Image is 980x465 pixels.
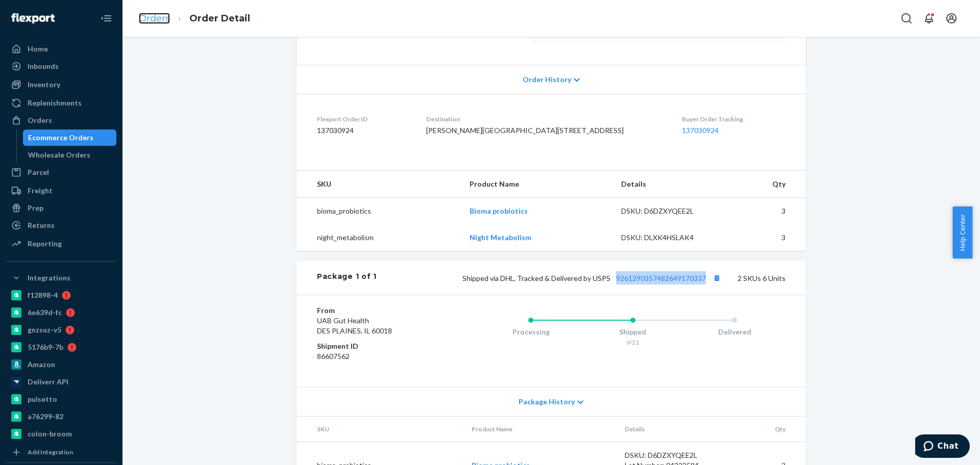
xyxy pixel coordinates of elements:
span: Shipped via DHL, Tracked & Delivered by USPS [462,274,723,282]
dt: From [317,305,439,316]
a: Amazon [6,356,116,373]
div: Freight [28,186,53,196]
td: night_metabolism [297,224,461,251]
a: Home [6,41,116,57]
a: colon-broom [6,426,116,442]
dd: 137030924 [317,125,410,136]
a: Order Detail [189,13,250,24]
th: Qty [725,171,806,198]
dt: Flexport Order ID [317,115,410,123]
td: bioma_probiotics [297,198,461,225]
span: [PERSON_NAME][GEOGRAPHIC_DATA][STREET_ADDRESS] [426,126,624,135]
div: pulsetto [28,394,57,404]
div: f12898-4 [28,290,58,300]
div: Add Integration [28,448,73,456]
div: 9/21 [582,338,684,347]
a: Returns [6,217,116,234]
div: DSKU: D6DZXYQEE2L [625,450,721,460]
div: Ecommerce Orders [28,133,93,143]
a: 6e639d-fc [6,304,116,321]
a: Reporting [6,236,116,252]
th: Details [613,171,725,198]
div: Processing [480,327,582,337]
div: Package 1 of 1 [317,271,377,285]
th: SKU [297,417,463,442]
div: Integrations [28,273,70,283]
dt: Shipment ID [317,341,439,351]
a: 5176b9-7b [6,339,116,355]
dt: Destination [426,115,666,123]
th: SKU [297,171,461,198]
button: Help Center [952,206,972,259]
div: Delivered [683,327,786,337]
div: Deliverr API [28,377,68,387]
span: Package History [519,397,575,407]
th: Details [617,417,729,442]
a: gnzsuz-v5 [6,322,116,338]
div: 6e639d-fc [28,307,62,318]
div: Returns [28,220,55,230]
a: Night Metabolism [470,233,531,242]
a: Bioma probiotics [470,206,528,215]
th: Product Name [463,417,617,442]
div: Inventory [28,80,60,90]
dt: Buyer Order Tracking [682,115,786,123]
td: 3 [725,224,806,251]
a: Orders [6,112,116,128]
div: DSKU: D6DZXYQEE2L [621,206,717,216]
th: Product Name [461,171,612,198]
a: Inventory [6,76,116,93]
div: Replenishments [28,98,82,108]
div: Shipped [582,327,684,337]
span: Order History [523,74,571,85]
dd: 86607562 [317,351,439,361]
a: 137030924 [682,126,719,135]
div: 5176b9-7b [28,342,63,352]
button: Open account menu [941,8,962,29]
button: Integrations [6,270,116,286]
a: Orders [139,13,170,24]
a: 9261290357482649170337 [616,274,706,282]
button: Close Navigation [96,8,116,29]
span: UAB Gut Health DES PLAINES, IL 60018 [317,316,392,335]
iframe: Opens a widget where you can chat to one of our agents [915,434,970,460]
a: Ecommerce Orders [23,130,117,146]
a: a76299-82 [6,408,116,425]
div: Amazon [28,359,55,370]
div: Prep [28,203,43,213]
a: Inbounds [6,58,116,74]
div: Reporting [28,239,62,249]
ol: breadcrumbs [131,4,258,34]
a: Parcel [6,164,116,180]
div: Home [28,44,48,54]
a: Freight [6,183,116,199]
div: DSKU: DLXK4HSLAK4 [621,232,717,243]
div: Orders [28,115,52,125]
button: Copy tracking number [710,271,723,285]
div: gnzsuz-v5 [28,325,61,335]
a: Replenishments [6,95,116,111]
a: f12898-4 [6,287,116,303]
a: Prep [6,200,116,216]
td: 3 [725,198,806,225]
div: colon-broom [28,429,72,439]
div: a76299-82 [28,411,63,422]
div: Inbounds [28,61,59,71]
a: Wholesale Orders [23,147,117,163]
div: Parcel [28,167,49,177]
button: Open notifications [919,8,939,29]
a: pulsetto [6,391,116,407]
div: 2 SKUs 6 Units [377,271,786,285]
th: Qty [729,417,806,442]
a: Add Integration [6,446,116,458]
a: Deliverr API [6,374,116,390]
img: Flexport logo [11,13,55,23]
div: Wholesale Orders [28,150,90,160]
button: Open Search Box [896,8,917,29]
